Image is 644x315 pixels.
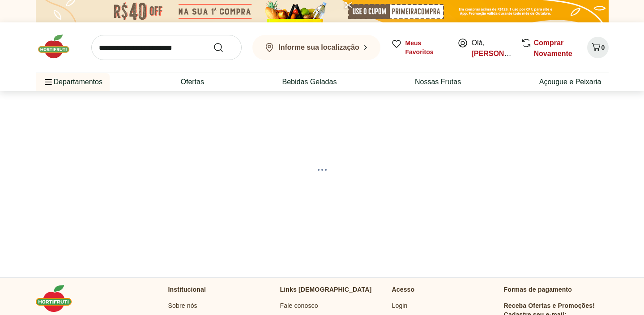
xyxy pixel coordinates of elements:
[504,285,609,294] p: Formas de pagamento
[280,285,372,294] p: Links [DEMOGRAPHIC_DATA]
[43,71,54,93] button: Menu
[472,50,532,57] a: [PERSON_NAME]
[405,39,447,56] span: Meus Favoritos
[392,301,408,310] a: Login
[587,37,609,58] button: Carrinho
[168,301,197,310] a: Sobre nós
[601,44,605,51] span: 0
[504,301,595,310] h3: Receba Ofertas e Promoções!
[534,39,572,57] a: Comprar Novamente
[280,301,318,310] a: Fale conosco
[168,285,206,294] p: Institucional
[252,35,380,60] button: Informe sua localização
[36,33,81,60] img: Hortifruti
[180,77,204,87] a: Ofertas
[282,77,337,87] a: Bebidas Geladas
[472,38,512,59] span: Olá,
[36,285,81,312] img: Hortifruti
[43,71,102,93] span: Departamentos
[539,77,601,87] a: Açougue e Peixaria
[213,42,235,53] button: Submit Search
[278,43,359,51] b: Informe sua localização
[391,39,447,56] a: Meus Favoritos
[415,77,461,87] a: Nossas Frutas
[91,35,242,60] input: search
[392,285,415,294] p: Acesso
